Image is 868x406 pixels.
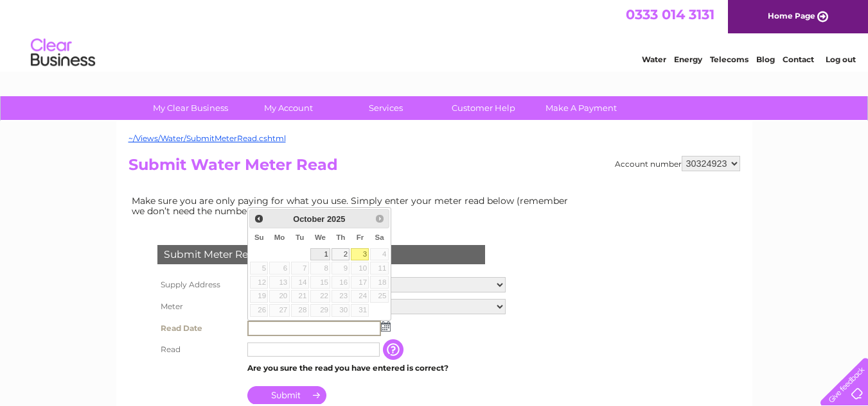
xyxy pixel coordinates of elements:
a: Energy [674,55,702,64]
span: Wednesday [315,233,326,241]
a: My Account [235,96,341,120]
th: Read [154,339,244,360]
img: ... [381,321,391,332]
span: 2025 [327,214,345,224]
a: Customer Help [430,96,536,120]
a: Make A Payment [528,96,634,120]
a: 2 [332,248,350,261]
h2: Submit Water Meter Read [128,156,740,180]
a: Telecoms [710,55,748,64]
th: Meter [154,296,244,317]
a: Services [333,96,439,120]
a: Blog [756,55,775,64]
a: My Clear Business [137,96,244,120]
a: Log out [826,55,856,64]
img: logo.png [30,33,96,72]
a: 3 [351,248,369,261]
th: Supply Address [154,274,244,296]
td: Make sure you are only paying for what you use. Simply enter your meter read below (remember we d... [128,192,578,219]
span: Thursday [336,233,345,241]
span: Friday [357,233,364,241]
span: Prev [254,214,264,224]
a: Prev [251,211,266,226]
td: Are you sure the read you have entered is correct? [244,360,509,376]
div: Clear Business is a trading name of Verastar Limited (registered in [GEOGRAPHIC_DATA] No. 3667643... [131,7,738,62]
div: Account number [615,156,740,171]
a: 1 [310,248,331,261]
div: Submit Meter Read [157,245,485,264]
input: Information [383,339,406,360]
a: ~/Views/Water/SubmitMeterRead.cshtml [128,133,286,143]
a: 0333 014 3131 [626,6,714,22]
span: Saturday [375,233,384,241]
input: Submit [247,386,326,404]
span: Monday [274,233,285,241]
span: October [293,214,324,224]
th: Read Date [154,317,244,339]
a: Water [642,55,666,64]
span: Tuesday [296,233,304,241]
span: Sunday [254,233,264,241]
a: Contact [783,55,814,64]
